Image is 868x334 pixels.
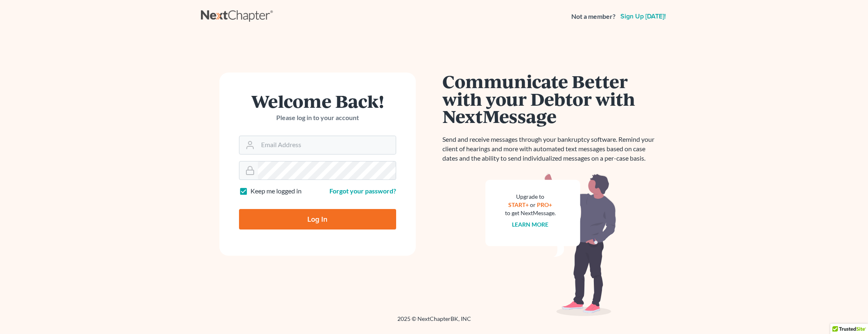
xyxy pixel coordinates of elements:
div: 2025 © NextChapterBK, INC [201,315,667,329]
input: Log In [239,209,396,229]
strong: Not a member? [571,12,615,21]
h1: Welcome Back! [239,92,396,110]
a: Sign up [DATE]! [619,13,667,20]
a: START+ [508,201,529,208]
div: to get NextMessage. [505,209,556,217]
p: Send and receive messages through your bankruptcy software. Remind your client of hearings and mo... [442,135,659,163]
input: Email Address [258,136,396,154]
div: Upgrade to [505,193,556,201]
a: Forgot your password? [329,187,396,195]
a: PRO+ [537,201,552,208]
a: Learn more [512,221,548,228]
span: or [530,201,536,208]
label: Keep me logged in [250,186,302,196]
img: nextmessage_bg-59042aed3d76b12b5cd301f8e5b87938c9018125f34e5fa2b7a6b67550977c72.svg [485,173,616,316]
p: Please log in to your account [239,113,396,123]
h1: Communicate Better with your Debtor with NextMessage [442,73,659,125]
